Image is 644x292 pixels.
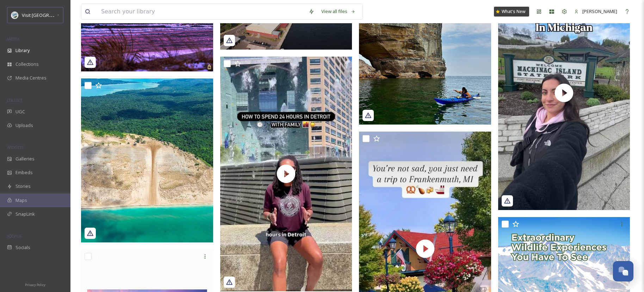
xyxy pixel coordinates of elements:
a: Privacy Policy [25,280,45,288]
span: Uploads [16,122,33,129]
span: Library [16,47,30,54]
span: Collections [16,61,39,68]
span: [PERSON_NAME] [582,8,617,14]
span: SnapLink [16,211,35,217]
span: Socials [16,244,30,251]
span: Media Centres [16,75,47,81]
span: COLLECT [7,97,22,103]
span: Privacy Policy [25,283,45,287]
span: Galleries [16,155,35,162]
span: SOCIALS [7,233,21,239]
img: sleepingbeardune-5369839.jpg [81,78,213,242]
a: View all files [318,5,359,18]
img: download.png [11,12,18,19]
span: Maps [16,197,27,204]
span: Visit [GEOGRAPHIC_DATA] Parks [22,12,89,18]
span: MEDIA [7,36,19,42]
span: Embeds [16,169,33,176]
a: What's New [494,7,529,17]
span: UGC [16,108,25,115]
img: thumbnail [220,57,352,291]
input: Search your library [98,4,305,19]
a: [PERSON_NAME] [571,5,621,18]
span: WIDGETS [7,145,23,150]
button: Open Chat [613,261,633,281]
span: Stories [16,183,31,190]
